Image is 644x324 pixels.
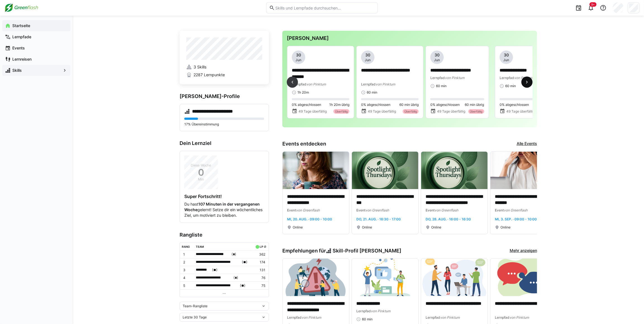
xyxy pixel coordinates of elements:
span: 0% abgeschlossen [292,103,321,107]
p: 131 [254,268,265,272]
span: von Greenflash [504,208,528,212]
h3: Empfehlungen für [282,248,401,254]
span: 49 Tage überfällig [506,109,535,114]
span: 1h 20m [297,90,309,95]
span: Lernpfad [356,309,371,313]
span: 60 min [362,317,373,321]
span: Online [431,225,441,230]
span: ( ) [240,283,245,289]
h4: Super Fortschritt! [184,194,264,199]
span: 2287 Lernpunkte [194,72,225,78]
span: Lernpfad [292,82,306,86]
img: image [283,259,349,296]
span: ( ) [234,275,238,281]
span: Lernpfad [430,76,445,80]
span: 0% abgeschlossen [500,103,529,107]
p: 3 [183,268,192,272]
span: 1h 20m übrig [329,103,349,107]
h3: Rangliste [180,232,269,238]
span: Letzte 30 Tage [183,315,207,320]
span: Jun [365,58,371,62]
img: image [421,152,488,189]
span: Online [293,225,303,230]
img: image [352,152,418,189]
span: von Pinktum [509,315,529,320]
span: 0% abgeschlossen [361,103,390,107]
span: Jun [504,58,509,62]
span: Online [500,225,511,230]
div: Überfällig [403,109,419,114]
span: 49 Tage überfällig [437,109,465,114]
span: Do, 28. Aug. · 16:00 - 16:30 [426,217,471,221]
span: ( ) [232,251,236,257]
span: Event [356,208,365,212]
span: 60 min übrig [399,103,419,107]
span: von Pinktum [302,315,321,320]
span: Lernpfad [426,315,440,320]
span: von Pinktum [440,315,460,320]
img: image [490,259,557,296]
span: ( ) [212,267,218,273]
span: 30 [296,52,301,58]
p: 362 [254,252,265,257]
p: 5 [183,283,192,288]
h3: Events entdecken [282,141,326,147]
span: von Pinktum [514,76,534,80]
img: image [283,152,349,189]
img: image [490,152,557,189]
span: Lernpfad [361,82,376,86]
span: 0% abgeschlossen [430,103,460,107]
span: von Pinktum [445,76,464,80]
span: von Greenflash [296,208,320,212]
a: Mehr anzeigen [510,248,537,254]
span: 60 min [436,84,447,88]
strong: 107 Minuten in der vergangenen Woche [184,202,260,212]
p: Du hast gelernt! Setze dir ein wöchentliches Ziel, um motiviert zu bleiben. [184,201,264,218]
span: von Greenflash [435,208,458,212]
p: 17% Übereinstimmung [184,122,264,127]
p: 1 [183,252,192,257]
span: 3 Skills [194,64,206,70]
div: Team [196,245,204,248]
span: 9+ [591,3,595,6]
p: 4 [183,276,192,280]
span: Jun [434,58,440,62]
div: Rang [182,245,190,248]
span: von Pinktum [376,82,395,86]
span: 30 [435,52,440,58]
span: 30 [365,52,370,58]
span: ( ) [242,259,247,265]
a: Alle Events [517,141,537,147]
span: Event [495,208,504,212]
span: 60 min übrig [465,103,484,107]
a: ø [264,244,266,249]
span: 30 [504,52,509,58]
span: von Greenflash [365,208,389,212]
h3: Dein Lernziel [180,140,269,146]
span: Lernpfad [287,315,302,320]
p: 2 [183,260,192,265]
p: 75 [254,283,265,288]
span: Event [426,208,435,212]
span: Lernpfad [500,76,514,80]
span: von Pinktum [371,309,390,313]
span: Jun [296,58,302,62]
span: Do, 21. Aug. · 16:30 - 17:00 [356,217,401,221]
span: Team-Rangliste [183,304,207,308]
p: 174 [254,260,265,265]
div: Überfällig [468,109,484,114]
img: image [421,259,488,296]
img: image [352,259,418,296]
span: 49 Tage überfällig [299,109,327,114]
span: 60 min [367,90,377,95]
span: Skill-Profil [PERSON_NAME] [333,248,401,254]
span: Online [362,225,372,230]
input: Skills und Lernpfade durchsuchen… [275,5,375,10]
span: 49 Tage überfällig [368,109,396,114]
h3: [PERSON_NAME] [287,35,533,41]
span: Mi, 20. Aug. · 09:00 - 10:00 [287,217,332,221]
h3: [PERSON_NAME]-Profile [180,93,269,99]
span: Event [287,208,296,212]
span: von Pinktum [306,82,326,86]
div: LP [260,245,263,248]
